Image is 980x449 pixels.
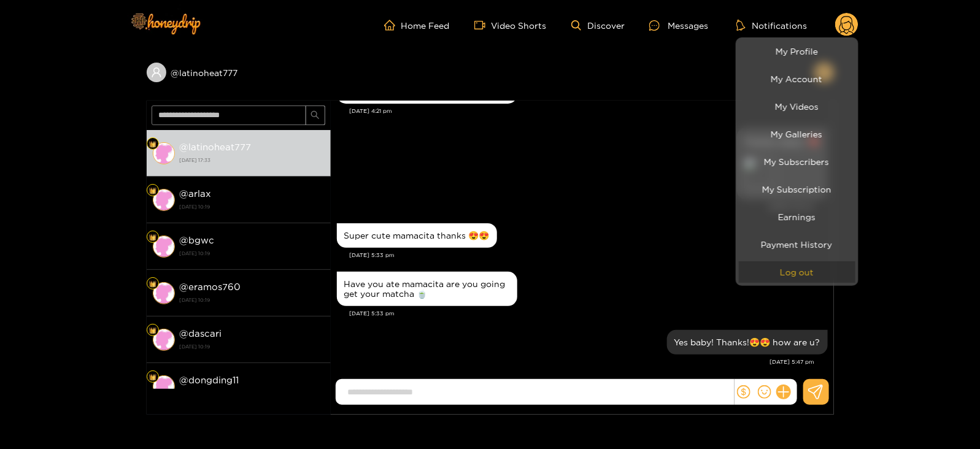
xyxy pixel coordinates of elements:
a: Payment History [739,234,855,255]
button: Log out [739,261,855,283]
a: My Account [739,68,855,90]
a: Earnings [739,206,855,228]
a: My Subscription [739,178,855,200]
a: My Subscribers [739,151,855,172]
a: My Galleries [739,123,855,145]
a: My Videos [739,96,855,117]
a: My Profile [739,40,855,62]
